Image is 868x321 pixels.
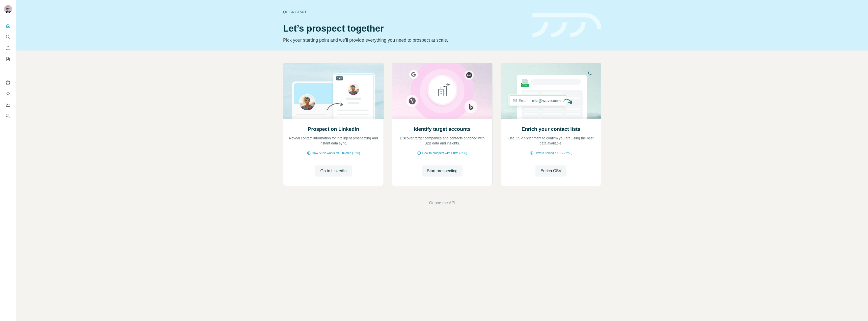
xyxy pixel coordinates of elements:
img: Prospect on LinkedIn [283,63,384,119]
img: banner [532,13,601,38]
button: Use Surfe API [4,89,12,98]
img: Avatar [4,5,12,13]
span: How to prospect with Surfe (1:30) [422,151,467,155]
button: Enrich CSV [535,165,566,177]
button: Or use the API [429,200,455,206]
span: Go to LinkedIn [320,168,346,174]
button: Go to LinkedIn [315,165,351,177]
span: Enrich CSV [540,168,561,174]
p: Pick your starting point and we’ll provide everything you need to prospect at scale. [283,37,526,44]
button: Feedback [4,111,12,120]
div: Quick start [283,9,526,14]
p: Discover target companies and contacts enriched with B2B data and insights. [397,136,487,146]
button: Search [4,32,12,41]
h2: Prospect on LinkedIn [308,126,359,133]
p: Reveal contact information for intelligent prospecting and instant data sync. [288,136,378,146]
p: Use CSV enrichment to confirm you are using the best data available. [506,136,596,146]
img: Identify target accounts [392,63,493,119]
h2: Identify target accounts [414,126,471,133]
img: Enrich your contact lists [501,63,601,119]
h1: Let’s prospect together [283,23,526,34]
button: Enrich CSV [4,43,12,53]
span: Start prospecting [427,168,457,174]
span: How Surfe works on LinkedIn (1:58) [312,151,360,155]
span: How to upload a CSV (2:59) [535,151,572,155]
button: Quick start [4,21,12,30]
button: Start prospecting [422,165,463,177]
button: Dashboard [4,100,12,109]
button: My lists [4,55,12,64]
button: Use Surfe on LinkedIn [4,78,12,87]
h2: Enrich your contact lists [522,126,580,133]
